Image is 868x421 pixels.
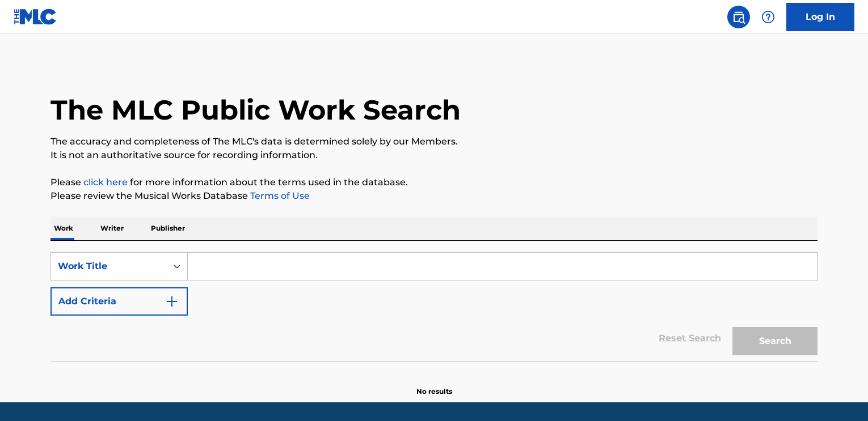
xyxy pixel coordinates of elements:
p: Writer [97,216,127,240]
p: Publisher [148,216,188,240]
p: Please review the Musical Works Database [50,189,818,203]
form: Search Form [50,252,818,361]
h1: The MLC Public Work Search [50,93,461,127]
a: Terms of Use [248,190,310,201]
a: Log In [786,3,854,31]
a: Public Search [727,6,750,28]
p: No results [416,373,452,397]
p: Work [50,216,77,240]
button: Add Criteria [50,287,188,316]
p: Please for more information about the terms used in the database. [50,176,818,189]
div: Help [757,6,779,28]
img: search [732,10,745,24]
img: MLC Logo [14,8,57,25]
img: help [761,10,775,24]
a: click here [83,177,128,188]
p: The accuracy and completeness of The MLC's data is determined solely by our Members. [50,135,818,148]
p: It is not an authoritative source for recording information. [50,148,818,162]
div: Work Title [58,260,160,273]
img: 9d2ae6d4665cec9f34b9.svg [165,295,179,308]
